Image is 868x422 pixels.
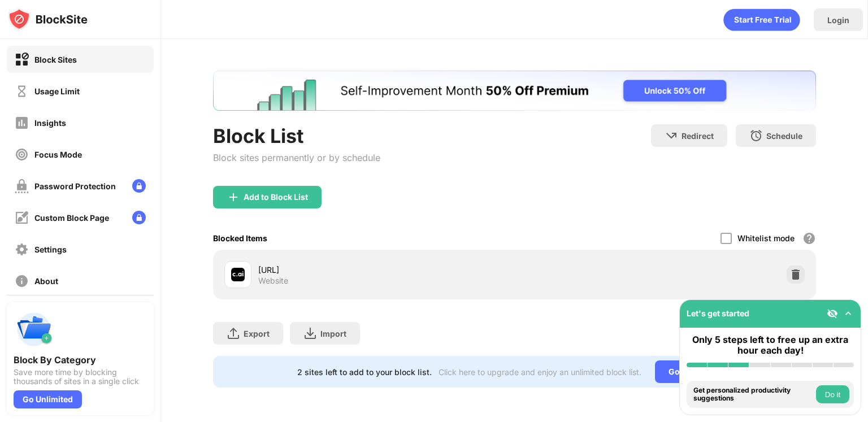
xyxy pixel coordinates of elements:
[15,242,29,256] img: settings-off.svg
[14,390,82,408] div: Go Unlimited
[231,268,245,281] img: favicons
[439,367,641,377] div: Click here to upgrade and enjoy an unlimited block list.
[213,124,380,147] div: Block List
[843,308,854,319] img: omni-setup-toggle.svg
[693,386,813,403] div: Get personalized productivity suggestions
[297,367,432,377] div: 2 sites left to add to your block list.
[15,53,29,67] img: block-on.svg
[682,131,714,141] div: Redirect
[244,193,308,202] div: Add to Block List
[34,245,67,254] div: Settings
[827,15,849,25] div: Login
[15,179,29,193] img: password-protection-off.svg
[34,118,66,128] div: Insights
[15,84,29,98] img: time-usage-off.svg
[737,233,795,243] div: Whitelist mode
[132,211,146,224] img: lock-menu.svg
[15,211,29,225] img: customize-block-page-off.svg
[244,329,270,338] div: Export
[816,385,849,403] button: Do it
[258,276,288,286] div: Website
[213,71,816,111] iframe: Banner
[15,116,29,130] img: insights-off.svg
[8,8,88,31] img: logo-blocksite.svg
[687,308,749,318] div: Let's get started
[258,264,514,276] div: [URL]
[132,179,146,193] img: lock-menu.svg
[213,233,267,243] div: Blocked Items
[14,354,147,366] div: Block By Category
[34,213,109,223] div: Custom Block Page
[213,152,380,163] div: Block sites permanently or by schedule
[34,55,77,64] div: Block Sites
[723,8,800,31] div: animation
[34,276,58,286] div: About
[687,334,854,356] div: Only 5 steps left to free up an extra hour each day!
[320,329,346,338] div: Import
[34,86,80,96] div: Usage Limit
[14,309,54,350] img: push-categories.svg
[827,308,838,319] img: eye-not-visible.svg
[766,131,802,141] div: Schedule
[34,181,116,191] div: Password Protection
[14,368,147,386] div: Save more time by blocking thousands of sites in a single click
[15,274,29,288] img: about-off.svg
[655,360,732,383] div: Go Unlimited
[34,150,82,159] div: Focus Mode
[15,147,29,162] img: focus-off.svg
